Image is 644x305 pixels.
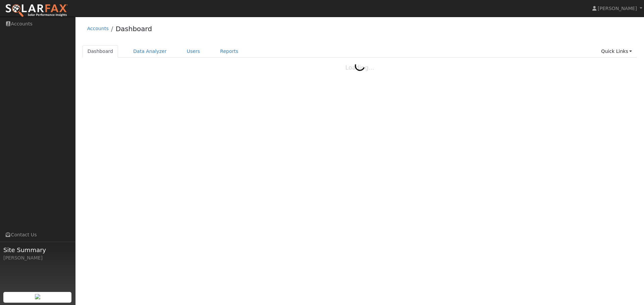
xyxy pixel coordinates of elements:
div: [PERSON_NAME] [3,254,72,261]
span: Site Summary [3,245,72,254]
a: Quick Links [596,45,637,58]
a: Data Analyzer [128,45,172,58]
a: Accounts [87,26,109,31]
span: [PERSON_NAME] [598,6,637,11]
img: retrieve [35,294,40,299]
a: Reports [215,45,243,58]
a: Users [182,45,205,58]
img: SolarFax [5,4,68,18]
a: Dashboard [83,45,118,58]
a: Dashboard [116,25,152,33]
